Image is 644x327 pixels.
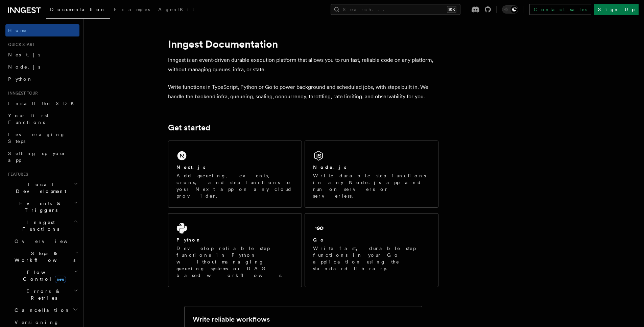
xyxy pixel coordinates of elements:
span: Overview [15,238,84,244]
p: Write durable step functions in any Node.js app and run on servers or serverless. [313,172,430,199]
span: Python [8,76,33,82]
button: Steps & Workflows [12,247,79,266]
span: Versioning [15,320,59,325]
a: Install the SDK [5,97,79,109]
button: Toggle dark mode [502,5,518,14]
span: Home [8,27,27,34]
a: Next.jsAdd queueing, events, crons, and step functions to your Next app on any cloud provider. [168,141,302,208]
a: GoWrite fast, durable step functions in your Go application using the standard library. [305,213,438,287]
span: Events & Triggers [5,200,74,213]
p: Develop reliable step functions in Python without managing queueing systems or DAG based workflows. [176,245,293,279]
button: Errors & Retries [12,285,79,304]
a: Next.js [5,49,79,61]
a: PythonDevelop reliable step functions in Python without managing queueing systems or DAG based wo... [168,213,302,287]
span: Your first Functions [8,113,48,125]
span: Local Development [5,181,74,195]
span: Examples [114,7,150,12]
span: Features [5,172,28,177]
a: Setting up your app [5,147,79,166]
a: Your first Functions [5,109,79,128]
a: AgentKit [154,2,198,18]
h2: Next.js [176,164,206,171]
span: Cancellation [12,307,70,313]
h2: Node.js [313,164,347,171]
span: Documentation [50,7,106,12]
span: Errors & Retries [12,288,73,301]
span: Leveraging Steps [8,132,65,144]
a: Examples [110,2,154,18]
h1: Inngest Documentation [168,38,438,50]
a: Get started [168,123,210,132]
a: Leveraging Steps [5,128,79,147]
button: Local Development [5,178,79,197]
a: Home [5,24,79,36]
span: Next.js [8,52,40,57]
span: Setting up your app [8,151,66,163]
span: Install the SDK [8,101,78,106]
a: Contact sales [529,4,591,15]
a: Python [5,73,79,85]
button: Search...⌘K [331,4,460,15]
span: Steps & Workflows [12,250,75,263]
p: Inngest is an event-driven durable execution platform that allows you to run fast, reliable code ... [168,55,438,74]
h2: Python [176,236,201,243]
span: Quick start [5,42,35,47]
h2: Go [313,236,325,243]
p: Add queueing, events, crons, and step functions to your Next app on any cloud provider. [176,172,293,199]
kbd: ⌘K [447,6,456,13]
span: Flow Control [12,269,74,282]
button: Flow Controlnew [12,266,79,285]
a: Node.js [5,61,79,73]
p: Write functions in TypeScript, Python or Go to power background and scheduled jobs, with steps bu... [168,82,438,101]
a: Documentation [46,2,110,19]
span: Inngest tour [5,91,38,96]
a: Node.jsWrite durable step functions in any Node.js app and run on servers or serverless. [305,141,438,208]
a: Overview [12,235,79,247]
span: new [55,276,66,283]
button: Events & Triggers [5,197,79,216]
button: Cancellation [12,304,79,316]
a: Sign Up [594,4,639,15]
h2: Write reliable workflows [193,315,270,324]
span: Node.js [8,64,40,70]
p: Write fast, durable step functions in your Go application using the standard library. [313,245,430,272]
span: Inngest Functions [5,219,73,232]
span: AgentKit [158,7,194,12]
button: Inngest Functions [5,216,79,235]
